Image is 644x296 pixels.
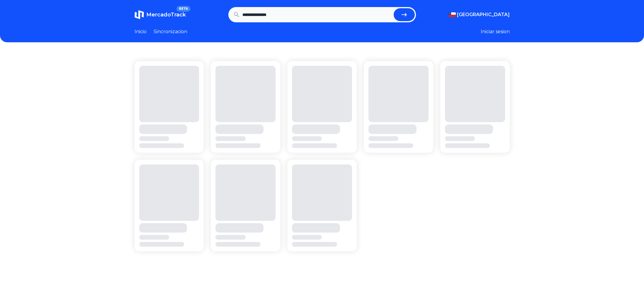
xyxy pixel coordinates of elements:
[457,11,510,18] span: [GEOGRAPHIC_DATA]
[146,11,186,18] span: MercadoTrack
[135,28,147,35] a: Inicio
[481,28,510,35] button: Iniciar sesion
[135,10,186,19] a: MercadoTrackBETA
[135,10,144,19] img: MercadoTrack
[154,28,187,35] a: Sincronizacion
[449,12,456,17] img: Chile
[176,6,190,12] span: BETA
[449,11,510,18] button: [GEOGRAPHIC_DATA]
